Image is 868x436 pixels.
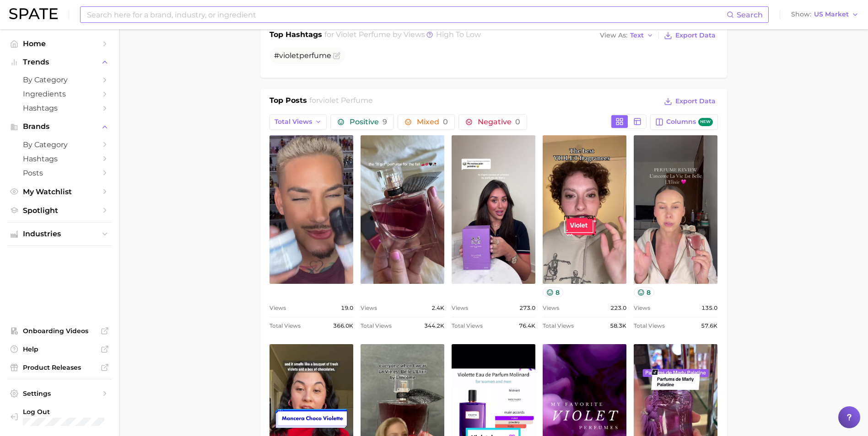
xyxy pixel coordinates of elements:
[7,185,112,199] a: My Watchlist
[383,117,387,126] span: 9
[23,345,96,353] span: Help
[478,118,520,126] span: Negative
[23,389,96,398] span: Settings
[675,32,716,39] span: Export Data
[7,342,112,356] a: Help
[701,303,717,314] span: 135.0
[452,320,483,331] span: Total Views
[324,29,481,42] h2: for by Views
[361,303,377,314] span: Views
[519,303,535,314] span: 273.0
[543,320,574,331] span: Total Views
[350,118,387,126] span: Positive
[7,387,112,400] a: Settings
[519,320,535,331] span: 76.4k
[7,324,112,338] a: Onboarding Videos
[23,169,96,177] span: Posts
[600,33,627,38] span: View As
[634,287,654,297] button: 8
[7,55,112,69] button: Trends
[610,320,626,331] span: 58.3k
[7,405,112,429] a: Log out. Currently logged in with e-mail jacob.demos@robertet.com.
[23,75,96,84] span: by Category
[675,97,716,105] span: Export Data
[7,166,112,180] a: Posts
[270,95,307,109] h1: Top Posts
[341,303,353,314] span: 19.0
[23,327,96,335] span: Onboarding Videos
[7,120,112,133] button: Brands
[23,230,96,238] span: Industries
[270,320,301,331] span: Total Views
[309,95,373,109] h2: for
[598,30,656,42] button: View AsText
[650,114,717,130] button: Columnsnew
[452,303,468,314] span: Views
[417,118,448,126] span: Mixed
[737,11,763,19] span: Search
[23,39,96,48] span: Home
[7,73,112,87] a: by Category
[23,104,96,112] span: Hashtags
[610,303,626,314] span: 223.0
[630,33,644,38] span: Text
[23,90,96,98] span: Ingredients
[23,408,112,416] span: Log Out
[279,51,299,60] span: violet
[443,117,448,126] span: 0
[274,51,331,60] span: #
[9,8,58,19] img: SPATE
[23,122,96,131] span: Brands
[86,7,727,22] input: Search here for a brand, industry, or ingredient
[7,152,112,166] a: Hashtags
[7,138,112,152] a: by Category
[299,51,331,60] span: perfume
[436,30,481,39] span: high to low
[789,9,861,21] button: ShowUS Market
[7,203,112,218] a: Spotlight
[270,29,322,42] h1: Top Hashtags
[23,187,96,196] span: My Watchlist
[662,95,717,108] button: Export Data
[23,206,96,215] span: Spotlight
[275,118,312,126] span: Total Views
[634,320,665,331] span: Total Views
[7,101,112,115] a: Hashtags
[543,303,559,314] span: Views
[666,118,712,127] span: Columns
[7,87,112,101] a: Ingredients
[361,320,392,331] span: Total Views
[701,320,717,331] span: 57.6k
[319,96,373,105] span: violet perfume
[23,154,96,163] span: Hashtags
[333,320,353,331] span: 366.0k
[7,227,112,241] button: Industries
[336,30,391,39] span: violet perfume
[791,12,811,17] span: Show
[698,118,713,127] span: new
[543,287,563,297] button: 8
[431,303,444,314] span: 2.4k
[270,114,327,130] button: Total Views
[333,52,340,59] button: Flag as miscategorized or irrelevant
[634,303,650,314] span: Views
[23,140,96,149] span: by Category
[23,363,96,372] span: Product Releases
[515,117,520,126] span: 0
[7,37,112,51] a: Home
[662,29,717,42] button: Export Data
[424,320,444,331] span: 344.2k
[270,303,286,314] span: Views
[23,58,96,66] span: Trends
[814,12,849,17] span: US Market
[7,361,112,374] a: Product Releases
